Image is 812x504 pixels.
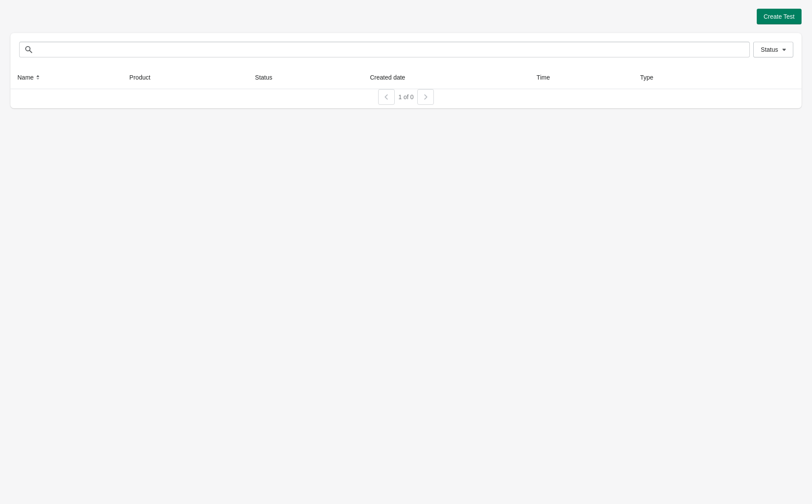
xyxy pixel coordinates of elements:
button: Status [252,70,285,85]
button: Time [533,70,562,85]
span: 1 of 0 [398,93,413,100]
button: Create Test [757,9,802,24]
button: Created date [366,70,417,85]
span: Create Test [764,13,795,20]
button: Product [126,70,162,85]
button: Status [753,42,793,57]
span: Status [761,46,778,53]
button: Name [14,70,46,85]
button: Type [637,70,665,85]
